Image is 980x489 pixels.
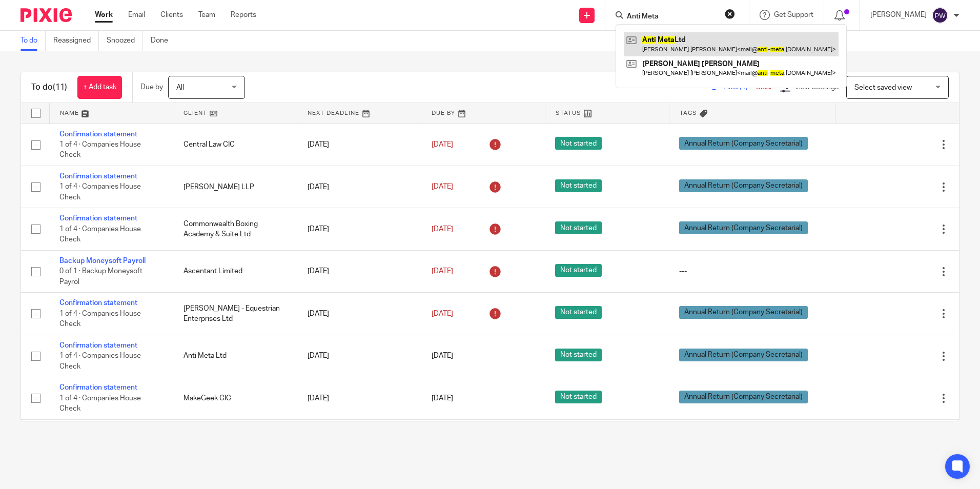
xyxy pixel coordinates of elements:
td: [DATE] [297,124,421,166]
span: [DATE] [432,395,453,402]
td: [DATE] [297,293,421,335]
button: Clear [725,9,735,19]
img: Pixie [21,8,72,22]
span: Get Support [774,11,813,18]
span: 0 of 1 · Backup Moneysoft Payrol [59,268,142,286]
span: Not started [555,264,602,277]
span: Not started [555,306,602,319]
h1: To do [31,82,67,93]
span: Annual Return (Company Secretarial) [679,306,808,319]
td: Anti Meta Ltd [173,335,297,377]
a: Team [198,10,215,20]
span: Annual Return (Company Secretarial) [679,221,808,234]
a: Snoozed [107,31,143,51]
span: Tags [680,110,697,116]
td: Commonwealth Boxing Academy & Suite Ltd [173,208,297,250]
a: Confirmation statement [59,173,137,180]
div: --- [679,266,825,276]
span: (11) [53,83,67,91]
span: [DATE] [432,184,453,191]
a: Confirmation statement [59,215,137,222]
span: 1 of 4 · Companies House Check [59,395,141,413]
span: Not started [555,221,602,234]
td: [DATE] [297,208,421,250]
a: Backup Moneysoft Payroll [59,257,146,264]
span: Not started [555,391,602,403]
a: Reassigned [53,31,99,51]
td: Ascentant Limited [173,250,297,292]
p: Due by [140,82,163,92]
span: Annual Return (Company Secretarial) [679,349,808,361]
td: [DATE] [297,250,421,292]
td: [DATE] [297,335,421,377]
td: [DATE] [297,419,421,461]
span: [DATE] [432,268,453,275]
a: Reports [231,10,256,20]
a: To do [21,31,46,51]
span: 1 of 4 · Companies House Check [59,141,141,159]
span: Not started [555,179,602,192]
td: [DATE] [297,377,421,419]
a: Confirmation statement [59,384,137,391]
input: Search [626,12,718,22]
span: [DATE] [432,226,453,233]
a: Done [151,31,176,51]
a: Confirmation statement [59,131,137,138]
td: MakeGeek CIC [173,377,297,419]
td: [PERSON_NAME] LLP [173,166,297,208]
td: Central Law CIC [173,124,297,166]
span: [DATE] [432,141,453,148]
span: [DATE] [432,310,453,317]
span: 1 of 4 · Companies House Check [59,352,141,370]
span: 1 of 4 · Companies House Check [59,226,141,243]
span: Select saved view [854,84,912,91]
span: Not started [555,349,602,361]
a: Clients [160,10,183,20]
a: Confirmation statement [59,299,137,307]
a: Work [95,10,113,20]
span: Not started [555,137,602,150]
span: Annual Return (Company Secretarial) [679,179,808,192]
span: Annual Return (Company Secretarial) [679,391,808,403]
p: [PERSON_NAME] [870,10,927,20]
a: + Add task [77,76,122,99]
span: 1 of 4 · Companies House Check [59,310,141,328]
img: svg%3E [932,7,948,24]
span: [DATE] [432,353,453,360]
td: Family Law in the City Ltd [173,419,297,461]
a: Confirmation statement [59,342,137,349]
a: Email [128,10,145,20]
td: [PERSON_NAME] - Equestrian Enterprises Ltd [173,293,297,335]
td: [DATE] [297,166,421,208]
span: All [176,84,184,91]
span: Annual Return (Company Secretarial) [679,137,808,150]
span: 1 of 4 · Companies House Check [59,184,141,201]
